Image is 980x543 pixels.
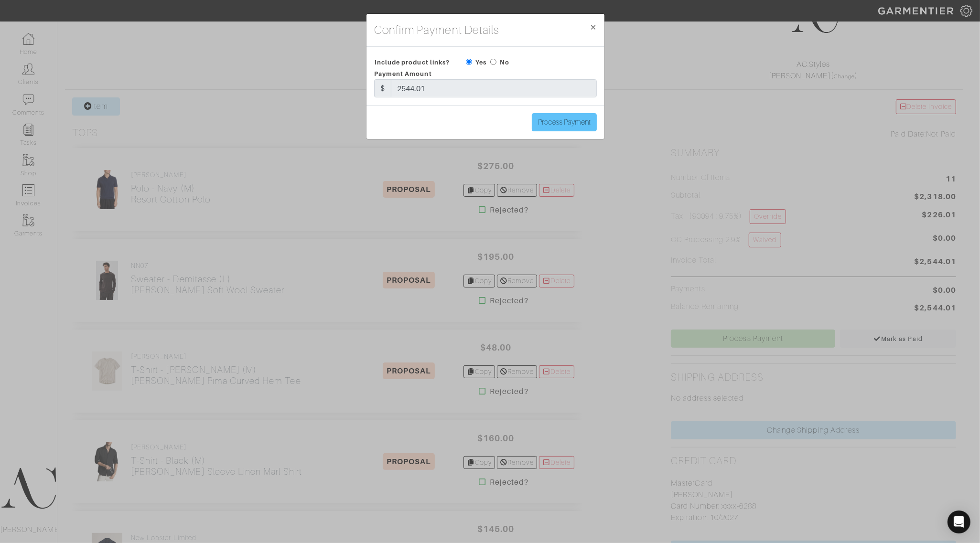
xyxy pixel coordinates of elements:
span: Payment Amount [374,70,432,77]
h4: Confirm Payment Details [374,21,499,39]
span: Include product links? [375,55,450,69]
label: Yes [475,58,486,67]
div: $ [374,79,391,97]
input: Process Payment [532,113,597,131]
label: No [500,58,509,67]
div: Open Intercom Messenger [948,511,970,533]
span: × [590,21,597,33]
